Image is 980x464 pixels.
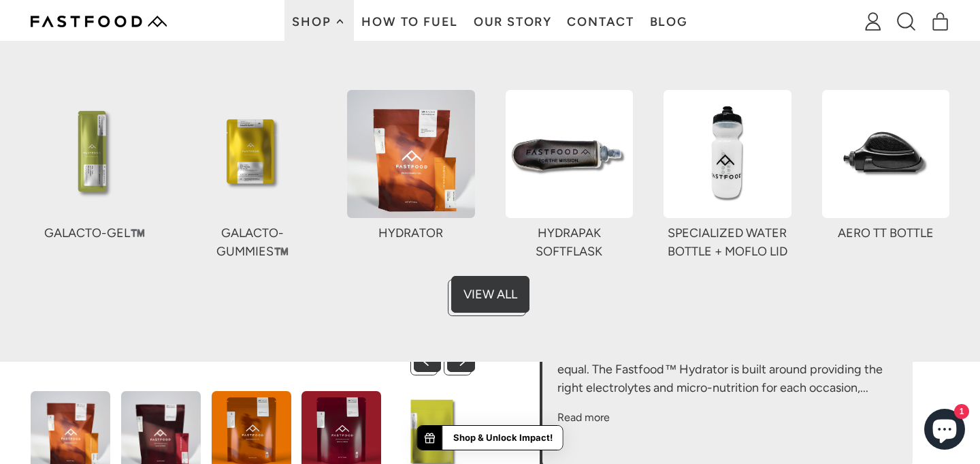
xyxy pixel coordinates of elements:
[31,16,167,27] img: Fastfood
[292,16,334,28] span: Shop
[557,342,897,397] div: Flavor and fuel from real food. Not all nutrients are created equal. The Fastfood™ Hydrator is bu...
[920,409,969,453] inbox-online-store-chat: Shopify online store chat
[557,409,610,426] button: Read more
